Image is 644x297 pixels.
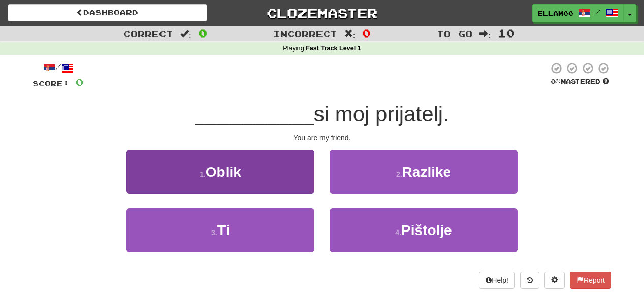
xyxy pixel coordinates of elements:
[126,150,314,194] button: 1.Oblik
[206,164,241,180] span: Oblik
[8,4,207,21] a: Dashboard
[211,228,217,237] small: 3 .
[549,77,611,86] div: Mastered
[551,77,561,85] span: 0 %
[330,150,518,194] button: 2.Razlike
[75,76,84,88] span: 0
[479,29,491,38] span: :
[330,208,518,252] button: 4.Pištolje
[479,272,515,289] button: Help!
[362,27,371,39] span: 0
[195,102,314,126] span: __________
[273,28,337,39] span: Incorrect
[395,228,401,237] small: 4 .
[596,8,601,15] span: /
[570,272,611,289] button: Report
[123,28,173,39] span: Correct
[402,164,452,180] span: Razlike
[33,133,611,143] div: You are my friend.
[401,222,452,238] span: Pištolje
[199,27,207,39] span: 0
[217,222,230,238] span: Ti
[532,4,624,22] a: ellam00 /
[33,62,84,75] div: /
[314,102,449,126] span: si moj prijatelj.
[538,9,573,18] span: ellam00
[498,27,515,39] span: 10
[437,28,472,39] span: To go
[180,29,191,38] span: :
[306,45,361,52] strong: Fast Track Level 1
[200,170,206,178] small: 1 .
[344,29,356,38] span: :
[126,208,314,252] button: 3.Ti
[222,4,422,22] a: Clozemaster
[33,79,69,88] span: Score:
[520,272,539,289] button: Round history (alt+y)
[396,170,402,178] small: 2 .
